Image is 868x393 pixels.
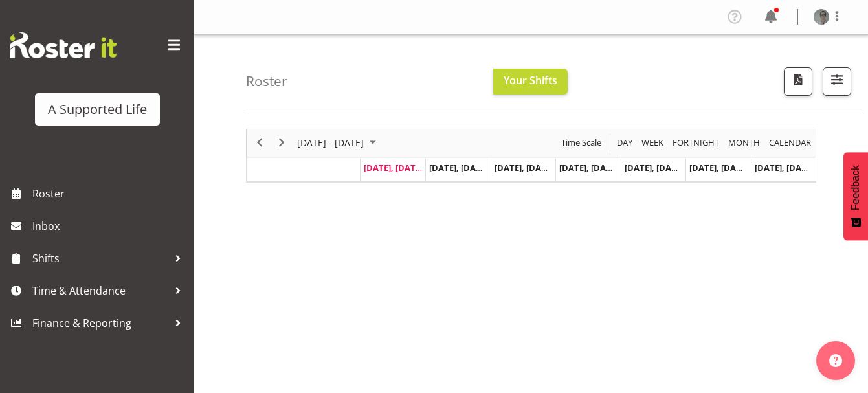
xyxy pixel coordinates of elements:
[814,9,829,25] img: georgie-dowdallc23b32c6b18244985c17801c8f58939a.png
[48,100,147,119] div: A Supported Life
[10,32,117,58] img: Rosterit website logo
[32,313,168,333] span: Finance & Reporting
[32,216,188,236] span: Inbox
[32,249,168,268] span: Shifts
[829,354,842,367] img: help-xxl-2.png
[784,67,812,96] button: Download a PDF of the roster according to the set date range.
[32,281,168,300] span: Time & Attendance
[504,73,557,87] span: Your Shifts
[246,74,287,89] h4: Roster
[850,165,862,210] span: Feedback
[32,184,188,203] span: Roster
[843,152,868,240] button: Feedback - Show survey
[823,67,851,96] button: Filter Shifts
[493,69,568,95] button: Your Shifts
